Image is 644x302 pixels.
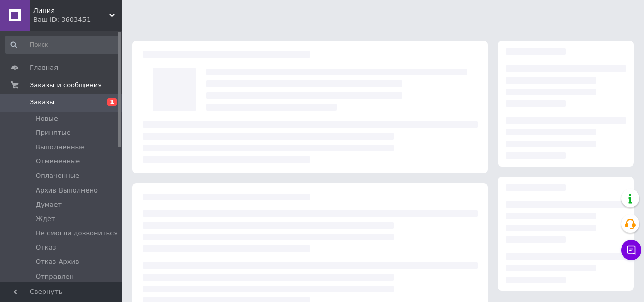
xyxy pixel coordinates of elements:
[36,143,85,152] span: Выполненные
[33,6,109,15] span: Линия
[36,272,74,281] span: Отправлен
[36,243,57,252] span: Отказ
[30,80,102,90] span: Заказы и сообщения
[36,257,79,266] span: Отказ Архив
[30,98,54,107] span: Заказы
[33,15,122,24] div: Ваш ID: 3603451
[621,240,641,260] button: Чат с покупателем
[36,186,98,195] span: Архив Выполнено
[36,229,118,238] span: Не смогли дозвониться
[36,128,71,138] span: Принятые
[36,157,80,166] span: Отмененные
[107,98,117,106] span: 1
[36,171,79,180] span: Оплаченные
[36,214,55,224] span: Ждёт
[36,114,58,123] span: Новые
[5,36,120,54] input: Поиск
[36,200,62,209] span: Думает
[30,63,58,72] span: Главная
